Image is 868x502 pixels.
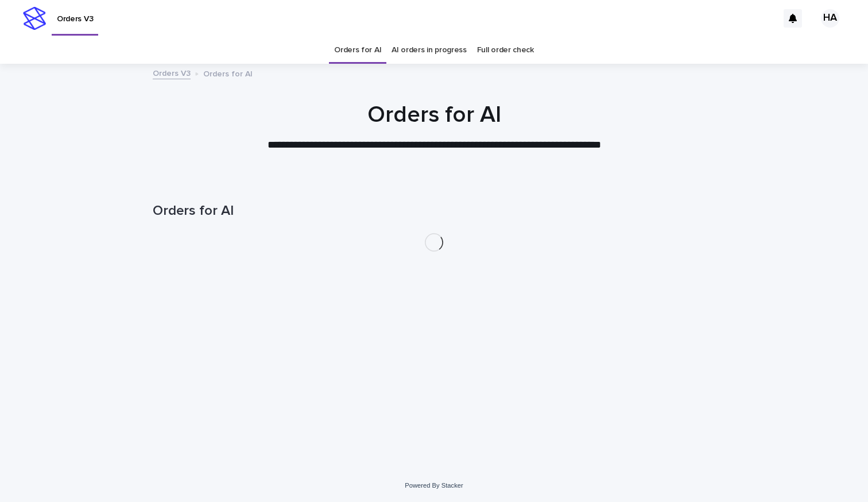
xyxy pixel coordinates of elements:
p: Orders for AI [203,67,253,79]
a: Full order check [477,37,534,64]
h1: Orders for AI [153,101,715,129]
h1: Orders for AI [153,203,715,219]
a: AI orders in progress [392,37,467,64]
div: HA [821,9,839,28]
a: Powered By Stacker [405,482,463,489]
img: stacker-logo-s-only.png [23,7,46,30]
a: Orders for AI [334,37,381,64]
a: Orders V3 [153,66,191,79]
